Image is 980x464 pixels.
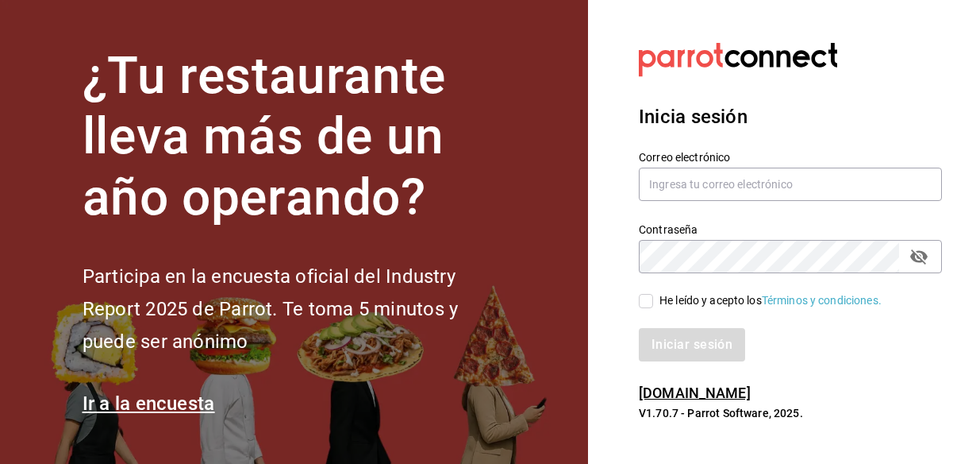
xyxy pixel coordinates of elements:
[639,151,942,162] label: Correo electrónico
[639,405,942,421] p: V1.70.7 - Parrot Software, 2025.
[83,392,215,415] a: Ir a la encuesta
[639,168,942,201] input: Ingresa tu correo electrónico
[83,261,511,358] h2: Participa en la encuesta oficial del Industry Report 2025 de Parrot. Te toma 5 minutos y puede se...
[905,243,932,270] button: passwordField
[83,46,511,229] h1: ¿Tu restaurante lleva más de un año operando?
[639,223,942,234] label: Contraseña
[762,294,882,307] a: Términos y condiciones.
[659,292,882,309] div: He leído y acepto los
[639,102,942,131] h3: Inicia sesión
[639,385,751,401] a: [DOMAIN_NAME]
